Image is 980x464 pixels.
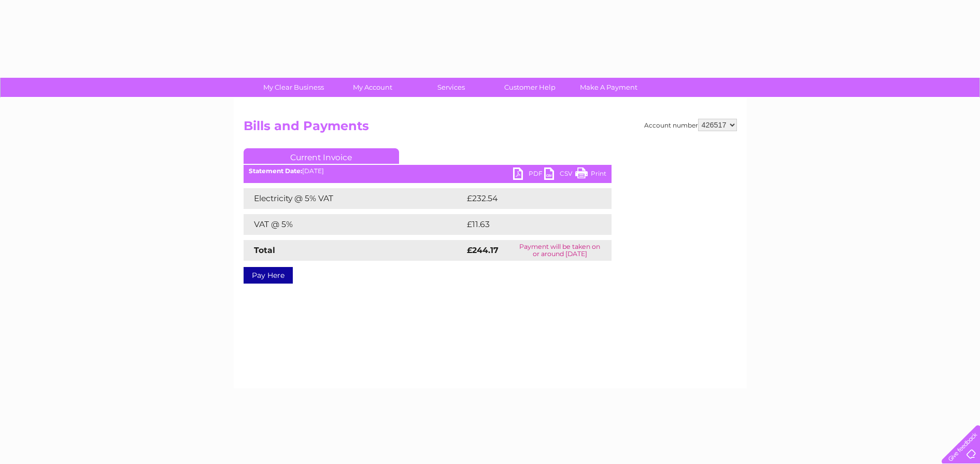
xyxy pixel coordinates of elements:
td: Payment will be taken on or around [DATE] [508,240,612,261]
td: £232.54 [464,188,593,209]
td: Electricity @ 5% VAT [244,188,464,209]
a: CSV [544,167,575,182]
a: Services [408,78,494,97]
a: PDF [513,167,544,182]
strong: Total [254,245,275,255]
h2: Bills and Payments [244,119,737,138]
div: [DATE] [244,167,612,175]
td: £11.63 [464,214,589,235]
a: Print [575,167,606,182]
td: VAT @ 5% [244,214,464,235]
a: Make A Payment [566,78,651,97]
a: Pay Here [244,267,293,284]
b: Statement Date: [249,167,302,175]
a: My Account [330,78,415,97]
a: Current Invoice [244,148,399,164]
div: Account number [644,119,737,131]
a: Customer Help [487,78,573,97]
a: My Clear Business [251,78,336,97]
strong: £244.17 [467,245,499,255]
